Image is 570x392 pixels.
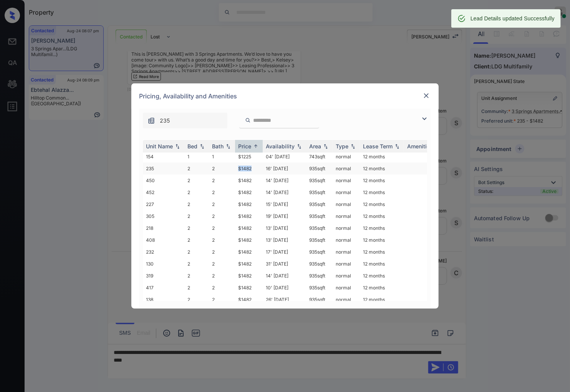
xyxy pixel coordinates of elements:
[349,144,357,149] img: sorting
[209,222,235,234] td: 2
[146,143,173,149] div: Unit Name
[360,234,404,246] td: 12 months
[360,151,404,163] td: 12 months
[306,246,333,258] td: 935 sqft
[235,294,263,306] td: $1482
[235,186,263,198] td: $1482
[360,258,404,270] td: 12 months
[333,222,360,234] td: normal
[360,270,404,282] td: 12 months
[224,144,232,149] img: sorting
[209,198,235,210] td: 2
[306,210,333,222] td: 935 sqft
[143,222,184,234] td: 218
[333,294,360,306] td: normal
[184,174,209,186] td: 2
[209,186,235,198] td: 2
[306,198,333,210] td: 935 sqft
[235,151,263,163] td: $1225
[263,151,306,163] td: 04' [DATE]
[360,163,404,174] td: 12 months
[184,163,209,174] td: 2
[263,186,306,198] td: 14' [DATE]
[209,258,235,270] td: 2
[187,143,197,149] div: Bed
[160,116,170,125] span: 235
[333,174,360,186] td: normal
[263,210,306,222] td: 19' [DATE]
[143,294,184,306] td: 138
[263,234,306,246] td: 13' [DATE]
[306,186,333,198] td: 935 sqft
[184,282,209,294] td: 2
[143,163,184,174] td: 235
[333,151,360,163] td: normal
[184,270,209,282] td: 2
[306,294,333,306] td: 935 sqft
[184,294,209,306] td: 2
[209,210,235,222] td: 2
[252,143,260,149] img: sorting
[209,270,235,282] td: 2
[306,151,333,163] td: 743 sqft
[360,246,404,258] td: 12 months
[263,294,306,306] td: 26' [DATE]
[263,270,306,282] td: 14' [DATE]
[143,210,184,222] td: 305
[333,198,360,210] td: normal
[143,258,184,270] td: 130
[143,246,184,258] td: 232
[209,282,235,294] td: 2
[209,234,235,246] td: 2
[235,210,263,222] td: $1482
[235,198,263,210] td: $1482
[306,282,333,294] td: 935 sqft
[333,258,360,270] td: normal
[245,117,251,124] img: icon-zuma
[263,174,306,186] td: 14' [DATE]
[333,210,360,222] td: normal
[336,143,348,149] div: Type
[263,246,306,258] td: 17' [DATE]
[360,174,404,186] td: 12 months
[423,92,430,100] img: close
[420,114,429,123] img: icon-zuma
[209,151,235,163] td: 1
[263,163,306,174] td: 16' [DATE]
[235,282,263,294] td: $1482
[209,174,235,186] td: 2
[184,151,209,163] td: 1
[235,270,263,282] td: $1482
[295,144,303,149] img: sorting
[235,163,263,174] td: $1482
[235,234,263,246] td: $1482
[360,222,404,234] td: 12 months
[143,151,184,163] td: 154
[333,163,360,174] td: normal
[306,270,333,282] td: 935 sqft
[306,222,333,234] td: 935 sqft
[212,143,224,149] div: Bath
[143,174,184,186] td: 450
[360,282,404,294] td: 12 months
[184,222,209,234] td: 2
[174,144,181,149] img: sorting
[184,198,209,210] td: 2
[263,258,306,270] td: 31' [DATE]
[360,186,404,198] td: 12 months
[360,294,404,306] td: 12 months
[333,246,360,258] td: normal
[184,258,209,270] td: 2
[306,258,333,270] td: 935 sqft
[238,143,251,149] div: Price
[266,143,295,149] div: Availability
[333,186,360,198] td: normal
[333,270,360,282] td: normal
[407,143,433,149] div: Amenities
[363,143,393,149] div: Lease Term
[209,294,235,306] td: 2
[322,144,330,149] img: sorting
[235,222,263,234] td: $1482
[309,143,321,149] div: Area
[306,163,333,174] td: 935 sqft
